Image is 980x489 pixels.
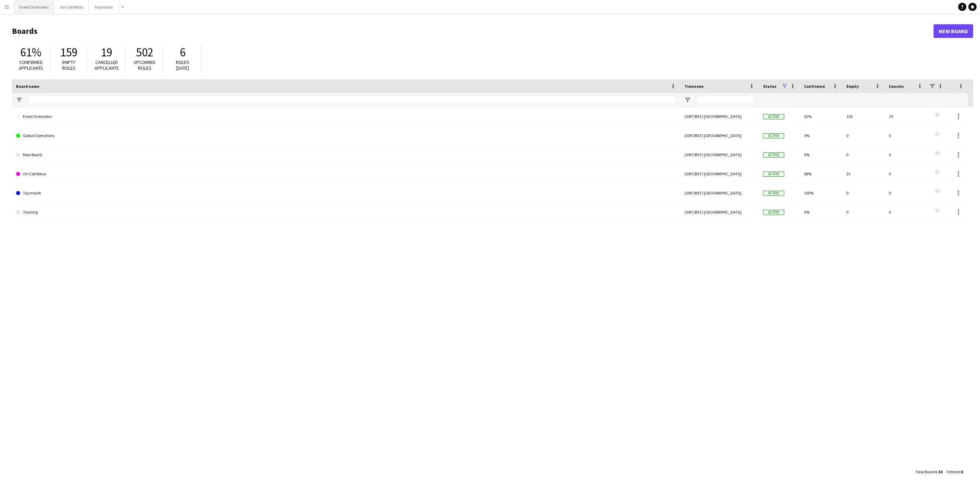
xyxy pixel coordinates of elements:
[889,84,904,89] span: Cancels
[800,126,842,145] div: 0%
[680,107,759,126] div: (GMT/BST) [GEOGRAPHIC_DATA]
[680,203,759,221] div: (GMT/BST) [GEOGRAPHIC_DATA]
[915,469,937,474] span: Total Boards
[16,107,676,126] a: Event Overviews
[763,210,784,215] span: Active
[101,45,112,60] span: 19
[842,184,885,202] div: 0
[947,465,963,478] div: :
[846,84,859,89] span: Empty
[60,45,78,60] span: 159
[136,45,153,60] span: 502
[28,96,676,104] input: Board name Filter Input
[89,0,119,14] button: Taymouth
[16,184,676,203] a: Taymouth
[842,164,885,183] div: 33
[915,465,942,478] div: :
[180,45,186,60] span: 6
[697,96,755,104] input: Timezone Filter Input
[842,126,885,145] div: 0
[763,84,776,89] span: Status
[885,145,927,164] div: 0
[885,164,927,183] div: 0
[763,133,784,138] span: Active
[19,59,43,71] span: Confirmed applicants
[800,184,842,202] div: 100%
[842,145,885,164] div: 0
[763,191,784,196] span: Active
[763,152,784,158] span: Active
[16,126,676,145] a: Global Operations
[680,145,759,164] div: (GMT/BST) [GEOGRAPHIC_DATA]
[176,59,189,71] span: Roles [DATE]
[16,84,39,89] span: Board name
[12,26,934,36] h1: Boards
[16,97,22,103] button: Open Filter Menu
[800,164,842,183] div: 68%
[680,184,759,202] div: (GMT/BST) [GEOGRAPHIC_DATA]
[934,24,973,38] a: New Board
[54,0,89,14] button: On Call Rotas
[16,203,676,222] a: Training
[885,107,927,126] div: 19
[14,0,54,14] button: Event Overviews
[763,172,784,177] span: Active
[20,45,41,60] span: 61%
[885,184,927,202] div: 0
[16,164,676,184] a: On Call Rotas
[62,59,76,71] span: Empty roles
[16,145,676,164] a: New Board
[95,59,119,71] span: Cancelled applicants
[800,107,842,126] div: 52%
[842,203,885,221] div: 0
[938,469,942,474] span: 14
[134,59,155,71] span: Upcoming roles
[800,145,842,164] div: 0%
[885,126,927,145] div: 0
[684,97,691,103] button: Open Filter Menu
[842,107,885,126] div: 126
[947,469,960,474] span: Filtered
[684,84,704,89] span: Timezone
[680,126,759,145] div: (GMT/BST) [GEOGRAPHIC_DATA]
[885,203,927,221] div: 0
[961,469,963,474] span: 6
[763,114,784,119] span: Active
[800,203,842,221] div: 0%
[804,84,825,89] span: Confirmed
[680,164,759,183] div: (GMT/BST) [GEOGRAPHIC_DATA]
